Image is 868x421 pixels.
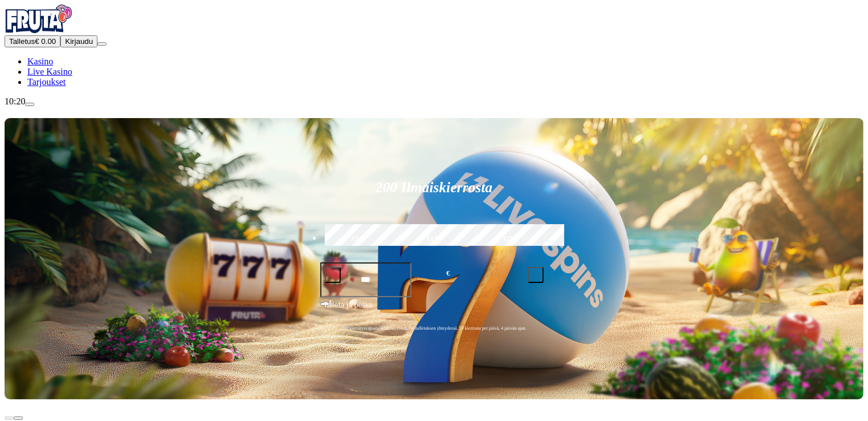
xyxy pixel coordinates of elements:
label: €250 [475,222,547,256]
button: plus icon [528,267,544,283]
button: Talletusplus icon€ 0.00 [5,35,60,47]
span: € 0.00 [35,37,56,46]
span: € [329,298,333,305]
nav: Primary [5,5,863,87]
a: Kasino [27,56,53,66]
span: Kirjaudu [65,37,93,46]
button: Talleta ja pelaa [320,299,548,321]
nav: Main menu [5,56,863,87]
button: Kirjaudu [60,35,97,47]
img: Fruta [5,5,73,33]
button: minus icon [325,267,341,283]
a: Fruta [5,25,73,35]
span: Talleta ja pelaa [324,299,372,320]
label: €50 [322,222,394,256]
span: € [446,268,450,279]
button: menu [97,42,107,46]
a: Live Kasino [27,67,72,76]
span: 10:20 [5,96,25,106]
button: next slide [14,416,23,420]
label: €150 [398,222,470,256]
button: prev slide [5,416,14,420]
button: live-chat [25,103,34,106]
a: Tarjoukset [27,77,66,87]
span: Talletus [9,37,35,46]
